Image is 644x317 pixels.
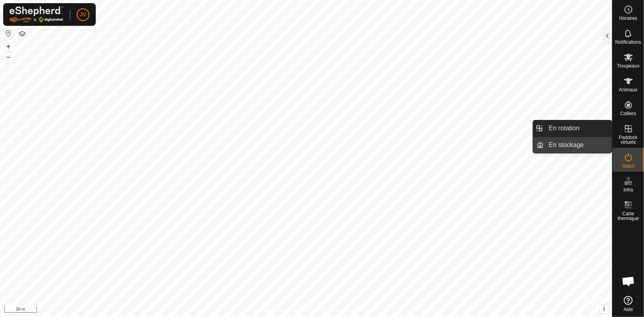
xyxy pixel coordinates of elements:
[619,87,638,92] span: Animaux
[619,16,637,21] span: Horaires
[623,307,633,312] span: Aide
[17,29,27,39] button: Couches de carte
[620,111,636,116] span: Colliers
[257,307,312,314] a: Politique de confidentialité
[549,140,584,150] span: En stockage
[544,137,612,153] a: En stockage
[615,40,641,44] span: Notifications
[533,120,612,136] li: En rotation
[322,307,355,314] a: Contactez-nous
[615,135,642,145] span: Paddock virtuels
[4,29,13,38] button: Réinitialiser la carte
[80,10,86,19] span: JV
[617,64,640,68] span: Troupeaux
[615,211,642,221] span: Carte thermique
[617,269,640,293] div: Ouvrir le chat
[4,52,13,62] button: –
[4,42,13,51] button: +
[544,120,612,136] a: En rotation
[613,293,644,315] a: Aide
[10,6,64,23] img: Logo Gallagher
[533,137,612,153] li: En stockage
[600,305,609,313] button: i
[622,164,634,168] span: Statut
[603,305,605,312] span: i
[623,187,633,192] span: Infra
[549,124,580,133] span: En rotation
